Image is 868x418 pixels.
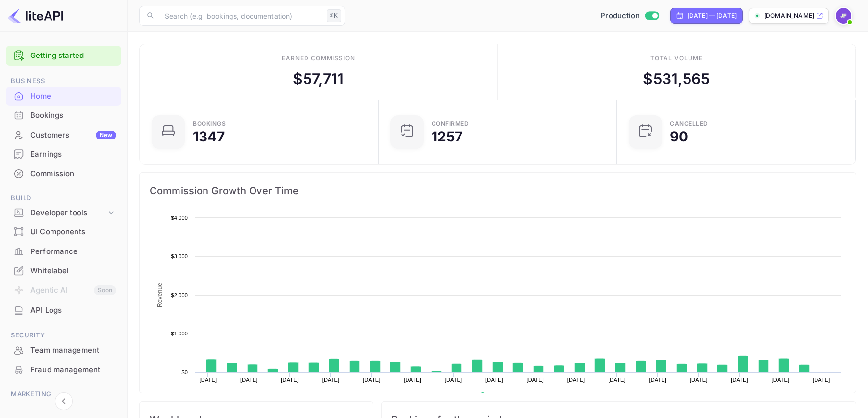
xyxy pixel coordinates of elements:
[240,377,258,383] text: [DATE]
[193,121,226,127] div: Bookings
[8,8,63,24] img: LiteAPI logo
[6,361,121,380] div: Fraud management
[643,68,710,90] div: $ 531,565
[6,145,121,164] div: Earnings
[30,91,116,102] div: Home
[181,369,188,375] text: $0
[813,377,830,383] text: [DATE]
[6,242,121,260] a: Performance
[171,253,188,259] text: $3,000
[596,10,663,22] div: Switch to Sandbox mode
[6,193,121,204] span: Build
[6,126,121,144] a: CustomersNew
[150,183,846,198] span: Commission Growth Over Time
[30,50,116,61] a: Getting started
[6,106,121,124] a: Bookings
[6,361,121,379] a: Fraud management
[6,106,121,125] div: Bookings
[670,8,743,24] div: Click to change the date range period
[6,87,121,106] div: Home
[404,377,421,383] text: [DATE]
[159,6,323,26] input: Search (e.g. bookings, documentation)
[608,377,626,383] text: [DATE]
[30,168,116,180] div: Commission
[6,223,121,242] div: UI Components
[30,364,116,376] div: Fraud management
[6,76,121,86] span: Business
[30,226,116,238] div: UI Components
[30,110,116,121] div: Bookings
[6,261,121,280] div: Whitelabel
[363,377,381,383] text: [DATE]
[171,331,188,336] text: $1,000
[6,204,121,222] div: Developer tools
[156,283,163,307] text: Revenue
[171,215,188,221] text: $4,000
[6,87,121,105] a: Home
[6,261,121,279] a: Whitelabel
[6,389,121,400] span: Marketing
[6,301,121,320] div: API Logs
[6,242,121,261] div: Performance
[30,246,116,257] div: Performance
[6,145,121,163] a: Earnings
[30,265,116,277] div: Whitelabel
[30,149,116,160] div: Earnings
[731,377,748,383] text: [DATE]
[6,223,121,241] a: UI Components
[772,377,790,383] text: [DATE]
[670,121,708,127] div: CANCELLED
[30,207,106,219] div: Developer tools
[281,377,299,383] text: [DATE]
[30,345,116,356] div: Team management
[690,377,708,383] text: [DATE]
[6,46,121,66] div: Getting started
[30,130,116,141] div: Customers
[688,11,737,20] div: [DATE] — [DATE]
[6,165,121,183] a: Commission
[600,10,640,22] span: Production
[6,341,121,360] div: Team management
[6,341,121,359] a: Team management
[6,126,121,145] div: CustomersNew
[650,54,703,63] div: Total volume
[30,404,116,416] div: Vouchers
[293,68,344,90] div: $ 57,711
[764,11,814,20] p: [DOMAIN_NAME]
[6,301,121,319] a: API Logs
[322,377,340,383] text: [DATE]
[836,8,851,24] img: Jenny Frimer
[445,377,462,383] text: [DATE]
[670,130,688,143] div: 90
[567,377,585,383] text: [DATE]
[327,9,341,22] div: ⌘K
[282,54,355,63] div: Earned commission
[96,131,116,139] div: New
[6,330,121,341] span: Security
[200,377,217,383] text: [DATE]
[485,377,503,383] text: [DATE]
[649,377,667,383] text: [DATE]
[6,165,121,184] div: Commission
[432,130,463,143] div: 1257
[489,392,514,399] text: Revenue
[55,392,73,410] button: Collapse navigation
[193,130,225,143] div: 1347
[432,121,469,127] div: Confirmed
[171,292,188,298] text: $2,000
[30,305,116,316] div: API Logs
[526,377,544,383] text: [DATE]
